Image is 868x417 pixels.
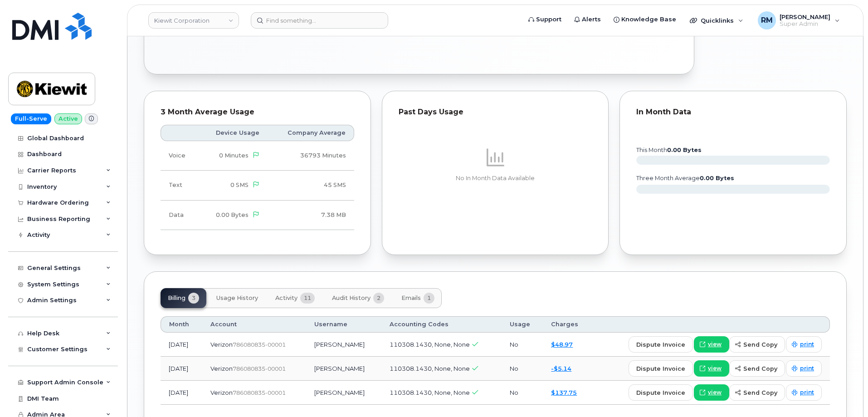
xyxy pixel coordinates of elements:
[210,389,233,396] span: Verizon
[694,360,729,377] a: view
[636,340,685,349] span: dispute invoice
[502,357,543,381] td: No
[729,336,785,353] button: send copy
[216,294,258,302] span: Usage History
[210,365,233,372] span: Verizon
[786,336,822,353] a: print
[161,141,199,171] td: Voice
[306,357,382,381] td: [PERSON_NAME]
[636,147,702,153] text: this month
[199,125,268,141] th: Device Usage
[399,108,592,117] div: Past Days Usage
[636,175,734,182] text: three month average
[216,211,249,218] span: 0.00 Bytes
[390,389,470,396] span: 110308.1430, None, None
[786,384,822,401] a: print
[522,10,568,29] a: Support
[536,15,561,24] span: Support
[629,360,693,377] button: dispute invoice
[268,141,354,171] td: 36793 Minutes
[743,340,777,349] span: send copy
[551,341,573,348] a: $48.97
[543,316,592,333] th: Charges
[210,341,233,348] span: Verizon
[275,294,297,302] span: Activity
[629,336,693,353] button: dispute invoice
[636,388,685,397] span: dispute invoice
[306,333,382,357] td: [PERSON_NAME]
[780,13,830,20] span: [PERSON_NAME]
[268,171,354,200] td: 45 SMS
[399,174,592,182] p: No In Month Data Available
[502,381,543,405] td: No
[161,381,202,405] td: [DATE]
[743,364,777,373] span: send copy
[401,294,421,302] span: Emails
[161,333,202,357] td: [DATE]
[786,360,822,377] a: print
[390,341,470,348] span: 110308.1430, None, None
[161,171,199,200] td: Text
[607,10,683,29] a: Knowledge Base
[268,201,354,230] td: 7.38 MB
[233,341,286,348] span: 786080835-00001
[219,152,249,159] span: 0 Minutes
[761,15,773,26] span: RM
[683,11,750,29] div: Quicklinks
[424,293,434,304] span: 1
[148,12,239,29] a: Kiewit Corporation
[621,15,676,24] span: Knowledge Base
[230,182,249,188] span: 0 SMS
[161,357,202,381] td: [DATE]
[636,108,830,117] div: In Month Data
[751,11,846,29] div: Rachel Miller
[390,365,470,372] span: 110308.1430, None, None
[701,17,734,24] span: Quicklinks
[694,384,729,401] a: view
[629,384,693,401] button: dispute invoice
[694,336,729,353] a: view
[800,364,814,373] span: print
[161,201,199,230] td: Data
[202,316,306,333] th: Account
[502,333,543,357] td: No
[233,365,286,372] span: 786080835-00001
[743,388,777,397] span: send copy
[708,364,722,373] span: view
[667,147,702,153] tspan: 0.00 Bytes
[300,293,315,304] span: 11
[800,340,814,348] span: print
[233,389,286,396] span: 786080835-00001
[708,340,722,348] span: view
[582,15,601,24] span: Alerts
[780,20,830,28] span: Super Admin
[251,12,388,29] input: Find something...
[306,316,382,333] th: Username
[800,388,814,397] span: print
[332,294,371,302] span: Audit History
[636,364,685,373] span: dispute invoice
[306,381,382,405] td: [PERSON_NAME]
[700,175,734,182] tspan: 0.00 Bytes
[551,389,577,396] a: $137.75
[708,388,722,397] span: view
[568,10,607,29] a: Alerts
[502,316,543,333] th: Usage
[268,125,354,141] th: Company Average
[829,378,861,410] iframe: Messenger Launcher
[373,293,384,304] span: 2
[729,384,785,401] button: send copy
[161,316,202,333] th: Month
[161,108,354,117] div: 3 Month Average Usage
[551,365,571,372] a: -$5.14
[729,360,785,377] button: send copy
[381,316,501,333] th: Accounting Codes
